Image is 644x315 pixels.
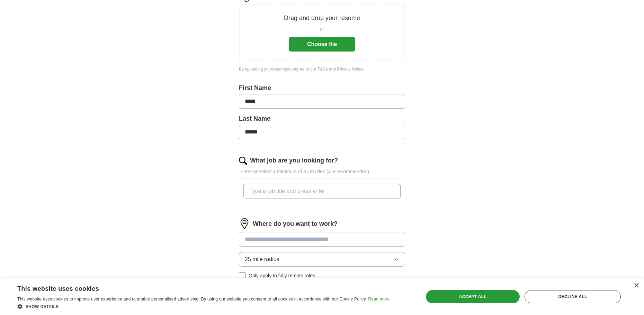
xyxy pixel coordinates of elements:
input: Only apply to fully remote roles [239,272,246,279]
span: 25 mile radius [245,255,279,263]
div: By uploading your resume you agree to our and . [239,66,405,72]
img: location.png [239,218,250,229]
label: First Name [239,83,405,93]
div: Show details [17,303,390,310]
button: 25 mile radius [239,252,405,267]
label: Where do you want to work? [253,219,338,229]
span: Show details [26,304,59,309]
label: What job are you looking for? [250,156,338,165]
p: Drag and drop your resume [284,13,360,23]
input: Type a job title and press enter [243,184,401,198]
span: This website uses cookies to improve user experience and to enable personalised advertising. By u... [17,297,367,302]
p: Enter or select a minimum of 3 job titles (4-8 recommended) [239,168,405,175]
a: Read more, opens a new window [368,297,390,302]
div: This website uses cookies [17,282,372,293]
a: Privacy Notice [337,67,364,72]
span: or [320,26,324,33]
div: Accept all [426,290,520,303]
span: Only apply to fully remote roles [249,272,315,279]
a: T&Cs [317,67,328,72]
div: Decline all [525,290,621,303]
button: Choose file [289,37,355,52]
label: Last Name [239,114,405,123]
img: search.png [239,157,247,165]
div: Close [634,283,639,288]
